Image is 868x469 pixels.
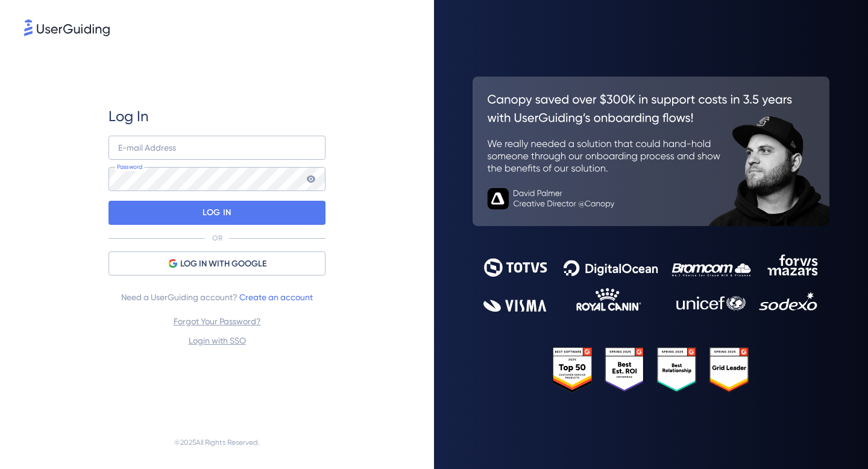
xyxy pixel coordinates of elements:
img: 26c0aa7c25a843aed4baddd2b5e0fa68.svg [473,77,829,226]
a: Create an account [239,292,313,302]
p: LOG IN [203,203,231,222]
a: Login with SSO [189,336,246,345]
img: 25303e33045975176eb484905ab012ff.svg [553,347,749,392]
img: 8faab4ba6bc7696a72372aa768b0286c.svg [24,19,110,36]
span: © 2025 All Rights Reserved. [174,435,260,450]
span: LOG IN WITH GOOGLE [180,257,266,271]
a: Forgot Your Password? [174,316,261,326]
input: example@company.com [108,136,325,160]
span: Need a UserGuiding account? [121,290,313,304]
p: OR [212,233,222,243]
span: Log In [108,107,149,126]
img: 9302ce2ac39453076f5bc0f2f2ca889b.svg [483,254,819,312]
